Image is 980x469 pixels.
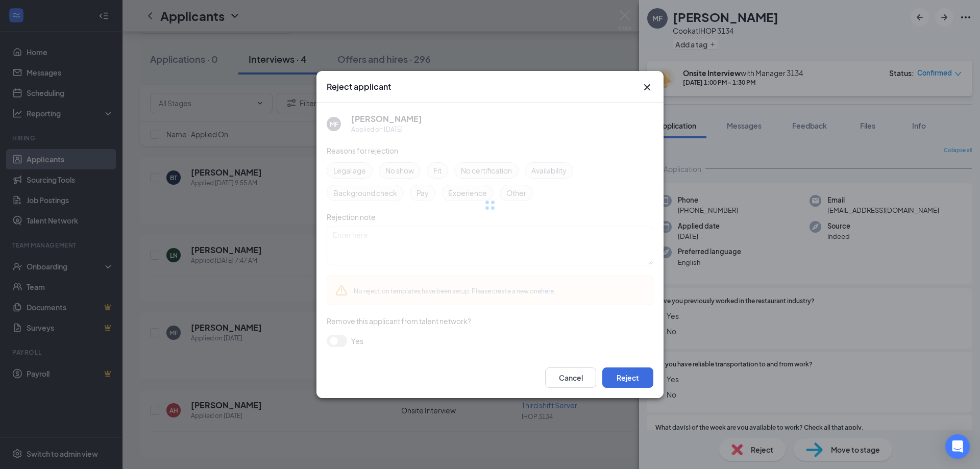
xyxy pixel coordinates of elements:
[945,434,970,459] div: Open Intercom Messenger
[602,367,653,388] button: Reject
[641,81,653,93] button: Close
[327,81,391,92] h3: Reject applicant
[641,81,653,93] svg: Cross
[545,367,596,388] button: Cancel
